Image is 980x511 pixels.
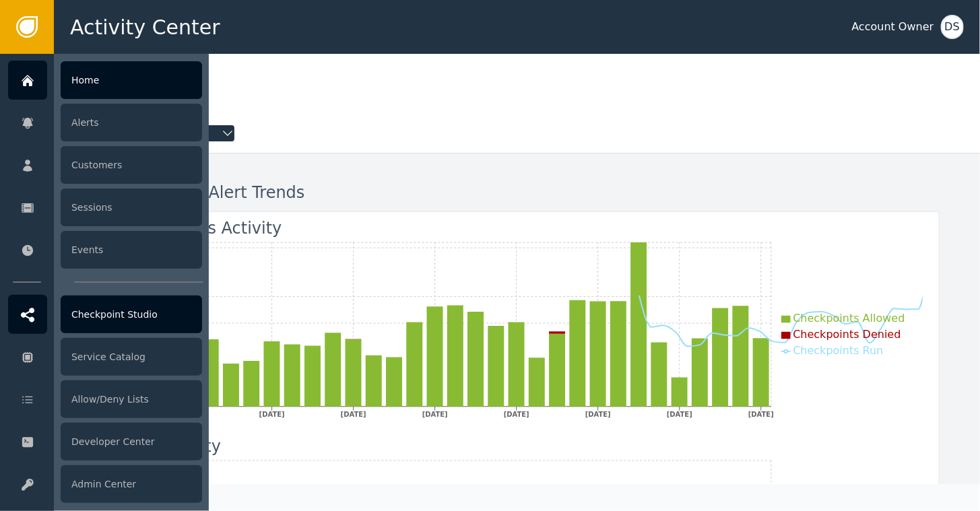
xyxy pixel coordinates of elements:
a: Events [8,230,202,269]
div: Admin Center [61,465,202,503]
span: Checkpoints Run [793,344,884,357]
a: Developer Center [8,422,202,461]
tspan: [DATE] [666,411,692,418]
a: Customers [8,145,202,184]
div: Customers [61,146,202,184]
tspan: [DATE] [422,411,447,418]
tspan: [DATE] [503,411,529,418]
div: Account Owner [852,19,934,35]
div: Checkpoint Studio [61,296,202,333]
a: Admin Center [8,465,202,504]
div: Service Catalog [61,338,202,376]
a: Home [8,61,202,100]
div: Home [61,61,202,99]
a: Sessions [8,188,202,227]
div: Allow/Deny Lists [61,380,202,418]
tspan: [DATE] [340,411,366,418]
a: Alerts [8,103,202,142]
tspan: [DATE] [259,411,284,418]
div: Alerts [61,104,202,141]
a: Service Catalog [8,337,202,376]
button: DS [941,15,964,39]
tspan: [DATE] [585,411,610,418]
tspan: [DATE] [748,411,774,418]
div: Sessions [61,189,202,226]
a: Checkpoint Studio [8,295,202,334]
div: Welcome [95,74,940,104]
a: Allow/Deny Lists [8,380,202,419]
span: Checkpoints Allowed [793,312,905,325]
div: Developer Center [61,423,202,461]
span: Activity Center [70,12,220,42]
div: Events [61,231,202,269]
span: Checkpoints Denied [793,328,901,341]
